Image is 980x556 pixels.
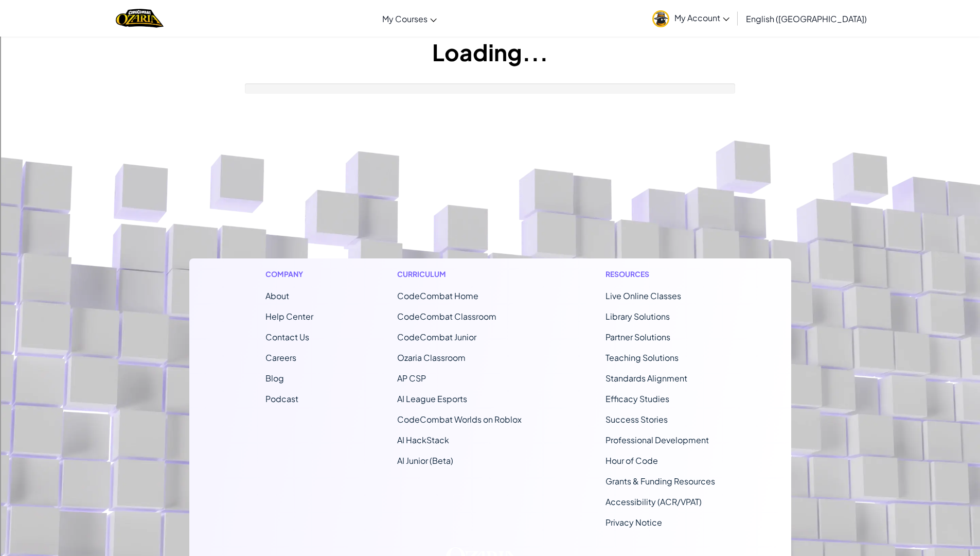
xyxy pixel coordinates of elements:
[652,10,669,27] img: avatar
[382,13,427,24] span: My Courses
[741,5,872,32] a: English ([GEOGRAPHIC_DATA])
[377,5,442,32] a: My Courses
[746,13,867,24] span: English ([GEOGRAPHIC_DATA])
[116,8,164,29] img: Home
[647,2,735,34] a: My Account
[116,8,164,29] a: Ozaria by CodeCombat logo
[674,12,729,23] span: My Account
